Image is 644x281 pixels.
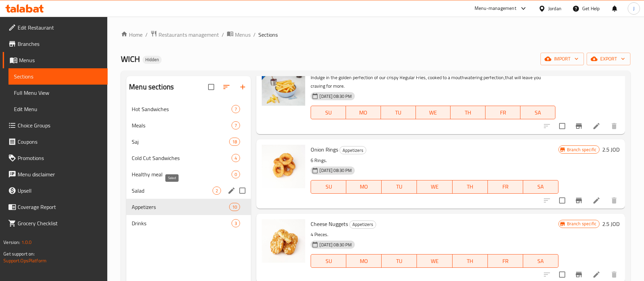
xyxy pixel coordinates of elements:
span: Appetizers [350,221,376,228]
a: Edit menu item [592,122,601,130]
span: SU [314,108,343,118]
span: [DATE] 08:30 PM [317,242,354,248]
button: TH [453,254,488,268]
span: SU [314,256,344,266]
a: Edit menu item [592,270,601,279]
button: import [540,53,584,65]
span: 4 [232,155,240,161]
span: TU [384,108,413,118]
span: Menu disclaimer [18,170,102,178]
button: TU [381,106,416,119]
span: Appetizers [340,146,366,154]
span: Healthy meal [132,170,232,178]
button: delete [606,118,622,134]
span: WICH [121,51,140,67]
span: Version: [3,238,20,247]
span: Restaurants management [159,31,219,39]
div: Saj18 [126,134,251,150]
img: Cheese Nuggets [262,219,305,263]
span: Cheese Nuggets [311,219,348,229]
a: Promotions [3,150,108,166]
a: Home [121,31,143,39]
a: Choice Groups [3,117,108,134]
div: Jordan [548,5,562,12]
span: Branch specific [564,146,599,153]
button: WE [417,180,452,194]
span: Sort sections [218,79,235,95]
a: Coupons [3,134,108,150]
p: 6 Rings. [311,156,558,165]
span: Choice Groups [18,121,102,129]
div: Appetizers [339,146,366,154]
span: WE [420,182,449,192]
button: export [587,53,630,65]
span: export [592,55,625,63]
span: SU [314,182,344,192]
span: FR [491,256,520,266]
span: Hidden [143,57,162,63]
button: TU [382,180,417,194]
a: Support.OpsPlatform [3,256,47,265]
a: Sections [8,68,108,85]
div: Hot Sandwiches7 [126,101,251,117]
a: Menus [3,52,108,68]
div: Appetizers [349,221,376,229]
span: Saj [132,138,229,146]
div: Salad2edit [126,182,251,199]
a: Menu disclaimer [3,166,108,182]
span: Cold Cut Sandwiches [132,154,232,162]
span: Select all sections [204,80,218,94]
button: SU [311,180,346,194]
span: Select to update [555,193,569,208]
span: Select to update [555,119,569,133]
button: Add section [235,79,251,95]
p: Indulge in the golden perfection of our crispy Regular Fries, cooked to a mouthwatering perfectio... [311,73,555,90]
span: WE [420,256,449,266]
button: MO [346,180,382,194]
span: Coverage Report [18,203,102,211]
li: / [253,31,256,39]
a: Edit menu item [592,196,601,205]
span: MO [349,256,379,266]
span: SA [526,256,556,266]
button: SA [523,254,558,268]
button: TH [450,106,485,119]
span: TH [455,182,485,192]
button: WE [417,254,452,268]
button: FR [488,254,523,268]
span: WE [419,108,448,118]
a: Full Menu View [8,85,108,101]
div: Drinks3 [126,215,251,231]
span: 0 [232,171,240,178]
span: Grocery Checklist [18,219,102,227]
div: items [232,105,240,113]
button: Branch-specific-item [571,118,587,134]
span: Drinks [132,219,232,227]
button: SA [520,106,555,119]
span: Meals [132,121,232,129]
div: Appetizers10 [126,199,251,215]
div: Hidden [143,56,162,64]
button: SU [311,254,346,268]
a: Branches [3,36,108,52]
span: 7 [232,106,240,112]
a: Restaurants management [150,30,219,39]
span: Hot Sandwiches [132,105,232,113]
span: FR [491,182,520,192]
span: Upsell [18,187,102,195]
button: WE [416,106,451,119]
div: Menu-management [475,4,516,13]
span: Full Menu View [14,89,102,97]
span: SA [526,182,556,192]
nav: breadcrumb [121,30,630,39]
span: import [546,55,578,63]
div: items [229,203,240,211]
span: Salad [132,187,213,195]
span: Menus [19,56,102,64]
h6: 2.5 JOD [602,145,620,154]
span: MO [349,108,378,118]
